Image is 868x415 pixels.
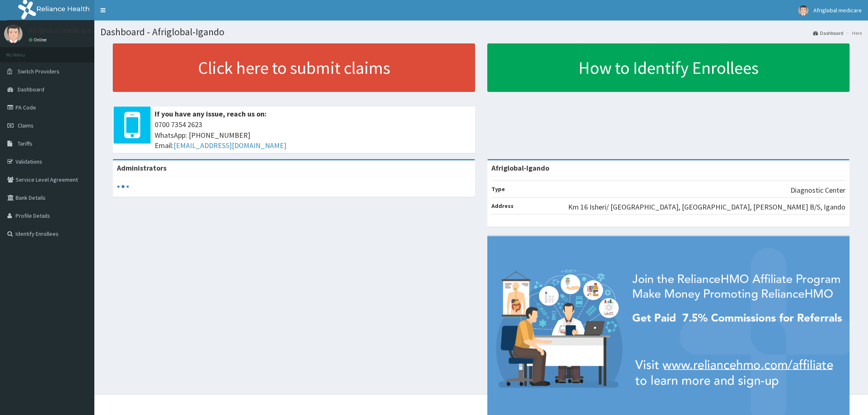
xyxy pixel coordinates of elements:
p: Km 16 Isheri/ [GEOGRAPHIC_DATA], [GEOGRAPHIC_DATA], [PERSON_NAME] B/S, Igando [568,202,845,212]
p: Afriglobal medicare [29,27,91,34]
b: If you have any issue, reach us on: [155,109,267,119]
img: User Image [4,25,23,43]
a: Click here to submit claims [113,43,475,92]
span: Dashboard [18,86,44,93]
b: Address [491,202,514,210]
span: 0700 7354 2623 WhatsApp: [PHONE_NUMBER] Email: [155,119,471,151]
img: User Image [798,5,809,16]
h1: Dashboard - Afriglobal-Igando [101,27,862,37]
a: [EMAIL_ADDRESS][DOMAIN_NAME] [174,141,286,150]
span: Claims [18,122,34,129]
span: Switch Providers [18,68,59,75]
a: How to Identify Enrollees [487,43,850,92]
li: Here [844,30,862,36]
span: Afriglobal medicare [813,7,862,14]
span: Tariffs [18,140,32,147]
p: Diagnostic Center [790,185,845,196]
a: Dashboard [813,30,843,36]
b: Administrators [117,163,167,173]
a: Online [29,37,48,43]
svg: audio-loading [117,180,129,193]
strong: Afriglobal-Igando [491,163,549,173]
b: Type [491,185,505,193]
